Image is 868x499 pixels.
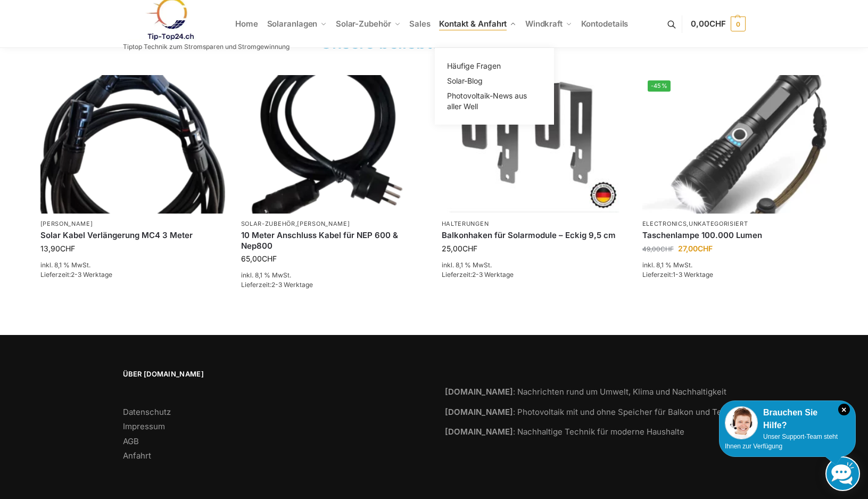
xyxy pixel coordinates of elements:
[271,281,313,289] span: 2-3 Werktage
[642,220,687,227] a: Electronics
[40,260,225,270] p: inkl. 8,1 % MwSt.
[678,244,713,253] bdi: 27,00
[642,75,827,214] img: Home 21
[123,44,290,50] p: Tiptop Technik zum Stromsparen und Stromgewinnung
[262,254,277,263] span: CHF
[241,220,295,227] a: Solar-Zubehör
[441,73,548,88] a: Solar-Blog
[445,407,746,417] a: [DOMAIN_NAME]: Photovoltaik mit und ohne Speicher für Balkon und Terrasse
[642,230,827,241] a: Taschenlampe 100.000 Lumen
[447,91,527,111] span: Photovoltaik-News aus aller Well
[731,17,746,31] span: 0
[439,19,507,29] span: Kontakt & Anfahrt
[447,61,501,70] span: Häufige Fragen
[241,254,277,263] bdi: 65,00
[241,220,426,228] p: ,
[40,220,93,227] a: [PERSON_NAME]
[442,75,626,214] a: Balkonhaken eckig
[123,369,424,380] span: Über [DOMAIN_NAME]
[123,421,165,431] a: Impressum
[442,75,626,214] img: Home 20
[40,230,225,241] a: Solar Kabel Verlängerung MC4 3 Meter
[241,75,426,214] a: Anschlusskabel-3meter
[442,244,477,253] bdi: 25,00
[445,427,684,437] a: [DOMAIN_NAME]: Nachhaltige Technik für moderne Haushalte
[445,407,513,417] strong: [DOMAIN_NAME]
[725,433,838,450] span: Unser Support-Team steht Ihnen zur Verfügung
[40,75,225,214] a: Solar-Verlängerungskabel
[725,406,850,432] div: Brauchen Sie Hilfe?
[642,220,827,228] p: ,
[442,230,626,241] a: Balkonhaken für Solarmodule – Eckig 9,5 cm
[442,260,626,270] p: inkl. 8,1 % MwSt.
[123,407,171,417] a: Datenschutz
[447,76,483,85] span: Solar-Blog
[445,427,513,437] strong: [DOMAIN_NAME]
[441,88,548,114] a: Photovoltaik-News aus aller Well
[642,75,827,214] a: -45%Extrem Starke Taschenlampe
[581,19,629,29] span: Kontodetails
[660,245,674,253] span: CHF
[442,271,514,279] span: Lieferzeit:
[642,245,674,253] bdi: 49,00
[691,8,745,40] a: 0,00CHF 0
[725,406,758,439] img: Customer service
[462,244,477,253] span: CHF
[40,244,75,253] bdi: 13,90
[442,220,489,227] a: Halterungen
[673,271,713,279] span: 1-3 Werktage
[525,19,563,29] span: Windkraft
[71,271,112,279] span: 2-3 Werktage
[241,281,313,289] span: Lieferzeit:
[40,271,112,279] span: Lieferzeit:
[472,271,514,279] span: 2-3 Werktage
[60,244,75,253] span: CHF
[441,59,548,73] a: Häufige Fragen
[642,260,827,270] p: inkl. 8,1 % MwSt.
[691,19,725,29] span: 0,00
[241,75,426,214] img: Home 19
[123,436,139,446] a: AGB
[698,244,713,253] span: CHF
[40,75,225,214] img: Home 13
[241,230,426,251] a: 10 Meter Anschluss Kabel für NEP 600 & Nep800
[445,387,513,397] strong: [DOMAIN_NAME]
[642,271,713,279] span: Lieferzeit:
[709,19,726,29] span: CHF
[336,19,391,29] span: Solar-Zubehör
[689,220,748,227] a: Unkategorisiert
[409,19,431,29] span: Sales
[267,19,318,29] span: Solaranlagen
[297,220,350,227] a: [PERSON_NAME]
[445,387,726,397] a: [DOMAIN_NAME]: Nachrichten rund um Umwelt, Klima und Nachhaltigkeit
[838,404,850,415] i: Schließen
[241,271,426,280] p: inkl. 8,1 % MwSt.
[123,451,151,461] a: Anfahrt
